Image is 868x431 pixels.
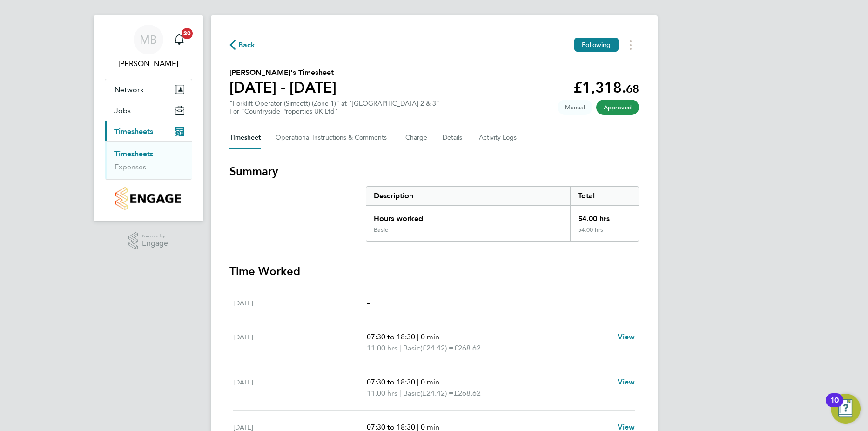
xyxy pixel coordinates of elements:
[366,206,571,226] div: Hours worked
[618,377,635,386] span: View
[229,264,639,279] h3: Time Worked
[366,186,639,242] div: Summary
[366,187,571,205] div: Description
[140,34,157,46] span: MB
[105,141,192,179] div: Timesheets
[170,25,188,54] a: 20
[399,389,401,397] span: |
[94,15,203,221] nav: Main navigation
[229,127,261,149] button: Timesheet
[115,187,181,210] img: countryside-properties-logo-retina.png
[582,40,611,49] span: Following
[367,298,370,307] span: –
[570,187,638,205] div: Total
[105,100,192,121] button: Jobs
[367,343,397,352] span: 11.00 hrs
[114,85,144,94] span: Network
[417,332,419,341] span: |
[374,226,388,234] div: Basic
[570,206,638,226] div: 54.00 hrs
[114,162,146,171] a: Expenses
[479,127,518,149] button: Activity Logs
[233,377,367,399] div: [DATE]
[574,38,618,52] button: Following
[454,389,481,397] span: £268.62
[830,400,839,412] div: 10
[403,388,420,399] span: Basic
[229,39,256,51] button: Back
[405,127,428,149] button: Charge
[229,78,336,97] h1: [DATE] - [DATE]
[229,67,336,78] h2: [PERSON_NAME]'s Timesheet
[420,343,454,352] span: (£24.42) =
[105,79,192,100] button: Network
[229,108,439,115] div: For "Countryside Properties UK Ltd"
[831,394,861,424] button: Open Resource Center, 10 new notifications
[367,377,415,386] span: 07:30 to 18:30
[182,28,193,39] span: 20
[367,332,415,341] span: 07:30 to 18:30
[626,82,639,95] span: 68
[114,106,131,115] span: Jobs
[403,343,420,354] span: Basic
[618,377,635,388] a: View
[233,331,367,354] div: [DATE]
[233,297,367,309] div: [DATE]
[114,149,153,158] a: Timesheets
[238,40,256,51] span: Back
[417,377,419,386] span: |
[618,332,635,341] span: View
[105,58,192,69] span: Mihai Balan
[105,187,192,210] a: Go to home page
[421,332,439,341] span: 0 min
[618,331,635,343] a: View
[114,127,153,136] span: Timesheets
[229,164,639,179] h3: Summary
[367,389,397,397] span: 11.00 hrs
[454,343,481,352] span: £268.62
[142,232,168,240] span: Powered by
[573,79,639,96] app-decimal: £1,318.
[443,127,464,149] button: Details
[570,226,638,241] div: 54.00 hrs
[596,100,639,115] span: This timesheet has been approved.
[105,25,192,69] a: MB[PERSON_NAME]
[421,377,439,386] span: 0 min
[128,232,168,250] a: Powered byEngage
[276,127,390,149] button: Operational Instructions & Comments
[420,389,454,397] span: (£24.42) =
[105,121,192,141] button: Timesheets
[229,100,439,115] div: "Forklift Operator (Simcott) (Zone 1)" at "[GEOGRAPHIC_DATA] 2 & 3"
[142,240,168,248] span: Engage
[399,343,401,352] span: |
[622,38,639,52] button: Timesheets Menu
[558,100,592,115] span: This timesheet was manually created.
